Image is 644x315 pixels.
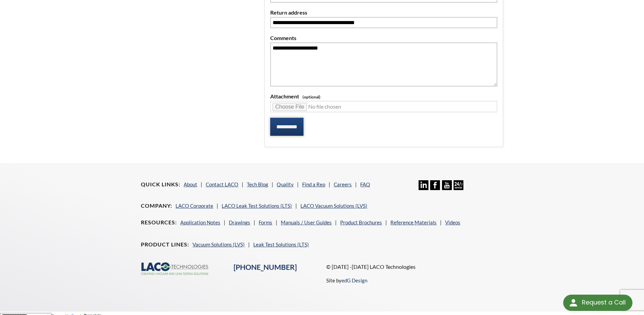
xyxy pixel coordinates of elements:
[342,277,367,283] a: edG Design
[326,262,503,271] p: © [DATE] -[DATE] LACO Technologies
[141,219,177,226] h4: Resources
[302,181,325,187] a: Find a Rep
[229,219,250,225] a: Drawings
[454,185,463,191] a: 24/7 Support
[180,219,220,225] a: Application Notes
[141,202,172,209] h4: Company
[326,276,367,284] p: Site by
[281,219,332,225] a: Manuals / User Guides
[360,181,370,187] a: FAQ
[253,241,309,247] a: Leak Test Solutions (LTS)
[234,263,297,272] a: [PHONE_NUMBER]
[270,8,497,17] label: Return address
[141,181,180,188] h4: Quick Links
[568,297,579,308] img: round button
[277,181,294,187] a: Quality
[582,295,626,310] div: Request a Call
[454,180,463,190] img: 24/7 Support Icon
[390,219,437,225] a: Reference Materials
[270,92,497,101] label: Attachment
[176,203,213,209] a: LACO Corporate
[300,203,367,209] a: LACO Vacuum Solutions (LVS)
[445,219,460,225] a: Videos
[563,295,632,311] div: Request a Call
[206,181,238,187] a: Contact LACO
[259,219,272,225] a: Forms
[247,181,268,187] a: Tech Blog
[222,203,292,209] a: LACO Leak Test Solutions (LTS)
[334,181,352,187] a: Careers
[340,219,382,225] a: Product Brochures
[192,241,245,247] a: Vacuum Solutions (LVS)
[184,181,197,187] a: About
[141,241,189,248] h4: Product Lines
[270,34,497,42] label: Comments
